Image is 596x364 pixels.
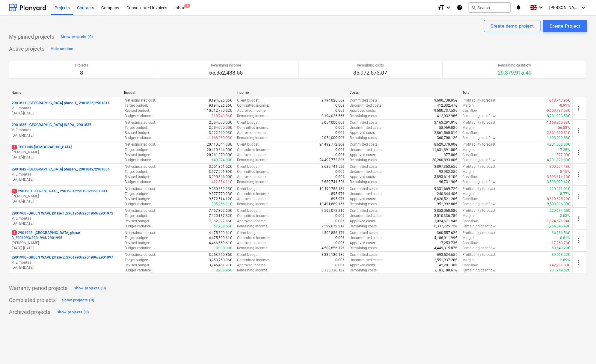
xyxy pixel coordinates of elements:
[350,90,458,95] div: Costs
[547,135,570,141] p: 1,693,299.88€
[12,189,17,194] span: 5
[209,63,243,68] p: Remaining income
[335,125,345,130] p: 0.00€
[59,32,94,42] button: Show projects (0)
[237,158,268,163] p: Remaining income :
[469,2,511,13] button: Search
[462,219,479,224] p: Cashflow :
[12,230,120,241] p: 2901993 - [GEOGRAPHIC_DATA] phase 3_2901993/2901994/2901995
[462,158,496,163] p: Remaining cashflow :
[209,164,232,169] p: 3,651,361.52€
[335,130,345,135] p: 0.00€
[547,202,570,207] p: 9,539,896.30€
[547,114,570,119] p: 8,781,993.58€
[350,179,378,185] p: Remaining costs :
[12,172,120,177] p: V. Eimontas
[434,108,457,113] p: 9,600,737.53€
[462,164,496,169] p: Profitability forecast :
[12,194,120,199] p: [PERSON_NAME]
[12,255,120,270] div: 2901990 -GREEN WAVE phase 2_2901990/2901996/2901997V. Eimontas[DATE]-[DATE]
[125,230,156,235] p: Net estimated cost :
[350,202,378,207] p: Remaining costs :
[350,135,378,141] p: Remaining costs :
[434,186,457,191] p: 9,331,669.72€
[12,145,120,160] div: 3TESTINIS [DEMOGRAPHIC_DATA][PERSON_NAME][DATE]-[DATE]
[12,133,120,138] p: [DATE] - [DATE]
[237,130,267,135] p: Approved income :
[209,125,232,130] p: 2,054,000.00€
[560,235,570,241] p: 0.81%
[439,169,457,174] p: 92,982.35€
[125,158,152,163] p: Budget variance :
[335,213,345,218] p: 0.00€
[580,4,587,11] i: keyboard_arrow_down
[12,230,17,235] span: 1
[12,189,107,194] p: 2901901 - FOREST GATE_ 2901901/2901902/2901903
[462,98,496,103] p: Profitability forecast :
[12,177,120,182] p: [DATE] - [DATE]
[12,265,120,270] p: [DATE] - [DATE]
[550,186,570,191] p: 920,271.01€
[125,235,148,241] p: Target budget :
[9,33,54,40] p: My pinned projects
[434,164,457,169] p: 3,897,363.65€
[462,120,496,125] p: Profitability forecast :
[350,108,376,113] p: Approved costs :
[237,142,260,147] p: Client budget :
[549,5,579,10] span: [PERSON_NAME] Zdanaviciene
[350,130,376,135] p: Approved costs :
[125,98,156,103] p: Net estimated cost :
[575,259,582,266] span: more_vert
[12,167,110,172] p: 2901842 - [GEOGRAPHIC_DATA] phase 2_ 2901842/2901884
[546,219,570,224] p: -1,024,671.94€
[75,63,88,68] p: Projects
[125,213,148,218] p: Target budget :
[515,4,521,11] i: notifications
[462,152,479,158] p: Cashflow :
[12,211,113,216] p: 2901968 - GREEN WAVE phase 1_2901968/2901969/2901972
[12,260,120,265] p: V. Eimontas
[237,125,269,130] p: Committed income :
[125,186,156,191] p: Net estimated cost :
[125,120,156,125] p: Net estimated cost :
[237,98,260,103] p: Client budget :
[462,130,479,135] p: Cashflow :
[575,149,582,156] span: more_vert
[335,169,345,174] p: 0.00€
[437,202,457,207] p: 951,992.86€
[350,230,378,235] p: Committed costs :
[437,230,457,235] p: 360,557.62€
[237,108,267,113] p: Approved income :
[350,224,378,229] p: Remaining costs :
[209,230,232,235] p: 4,475,599.61€
[350,191,382,197] p: Uncommitted costs :
[434,120,457,125] p: 3,163,291.91€
[237,224,268,229] p: Remaining income :
[491,22,534,30] div: Create demo project
[237,135,268,141] p: Remaining income :
[237,191,269,197] p: Committed income :
[125,174,150,179] p: Revised budget :
[546,174,570,179] p: -3,893,614.10€
[437,103,457,108] p: 412,032.47€
[353,69,387,76] p: 35,972,573.07
[434,174,457,179] p: 3,893,614.10€
[208,135,232,141] p: -1,168,260.93€
[462,213,475,218] p: Margin :
[322,224,345,229] p: 7,592,072.21€
[537,4,544,11] i: keyboard_arrow_down
[575,127,582,134] span: more_vert
[209,197,232,202] p: 9,572,514.12€
[55,307,90,317] button: Show projects (3)
[462,174,479,179] p: Cashflow :
[462,108,479,113] p: Cashflow :
[462,103,475,108] p: Margin :
[319,142,345,147] p: 24,492,772.80€
[439,179,457,185] p: 96,731.90€
[432,147,457,152] p: 11,631,891.00€
[125,191,148,197] p: Target budget :
[125,114,152,119] p: Budget variance :
[556,152,570,158] p: -377.00€
[550,208,570,213] p: 229,674.55€
[209,213,232,218] p: 7,420,137.32€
